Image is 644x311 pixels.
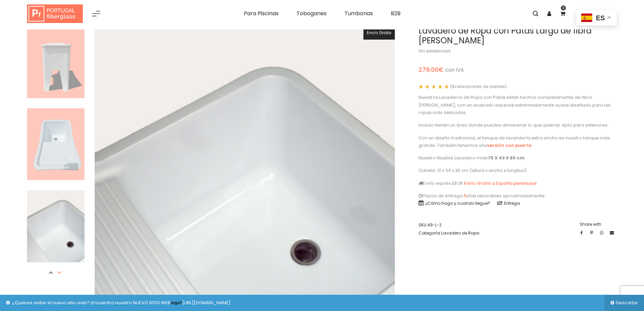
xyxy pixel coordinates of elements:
a: Descartar [604,295,644,311]
span: Tumbonas [344,9,373,17]
span: Para Piscinas [244,9,279,17]
p: Incluso tienen un área donde puedes almacenar lo que quieras. Apto para exteriores. [419,121,617,129]
a: versión con puerta [487,142,531,149]
small: con IVA [445,66,464,73]
img: Portugal fiberglass ES [27,4,83,23]
a: (8valoraciones de clientes) [450,84,507,89]
span: Valorado con de 5 en base a valoraciones de clientes [419,84,449,89]
strong: 75 X 43 X 80 cm [488,155,524,161]
a: Para Piscinas [239,7,284,20]
a: Entrega [497,200,520,206]
span: 8 [419,84,425,89]
p: Con un diseño tradicional, el tanque de lavandería extra ancho es nuestro tanque más grande. Tamb... [419,134,617,150]
h1: Lavadero de Ropa con Patas Largo de fibra [PERSON_NAME] [419,26,617,46]
a: Envío Gratis a España peninsular [464,180,537,186]
img: es [581,14,592,22]
p: Sin existencias [419,47,617,55]
img: 11-Lavadero-de-Ropa-con-Patas-Largo-de-fibra-de-vidrio-espana-tanque-pil%C3%B3n-con-pila-lavar-ro... [27,108,85,180]
span: Envío Gratis [367,30,391,36]
span: SKU: [419,221,479,229]
a: B2B [386,7,406,20]
a: Lavadero de Ropa [441,230,479,236]
span: € [438,65,444,74]
span: 49-L-2 [427,222,442,228]
img: 12-Lavadero-de-Ropa-con-Patas-Largo-de-fibra-de-vidrio-espana-tanque-pil%C3%B3n-con-pila-lavar-ro... [27,190,85,262]
a: días laborables aproximadamente. [467,193,546,199]
a: Plazos de entrega: [419,193,464,199]
div: Valorado con 5.00 de 5 [419,84,449,89]
span: 8 [452,84,454,89]
p: Nuestros Lavaderos de Ropa con Patas están hechos completamente de fibra [PERSON_NAME], con un ac... [419,94,617,116]
span: es [596,14,605,22]
label: Share with [580,221,617,228]
span: Toboganes [296,9,327,17]
a: aquí! [170,299,182,306]
span: 0 [561,5,566,10]
a: ¿Cómo hago y cuando llegue? [419,200,490,206]
bdi: 279,00 [419,65,444,74]
a: Envío exprés SEUR: [419,180,464,186]
a: Tumbonas [339,7,378,20]
p: Nuestro Mueble Lavadero mide . [419,154,617,162]
p: Cubeta: 31 x 34 x 35 cm (altura x ancho x longitud). [419,167,617,174]
span: Categoría: [419,229,479,237]
a: Toboganes [291,7,332,20]
a: 0 [556,7,569,20]
a: 5 [464,193,467,199]
span: B2B [391,9,401,17]
img: 4-Lavadero-de-Ropa-con-Patas-Largo-de-fibra-de-vidrio-espana-tanque-pil%C3%B3n-con-pila-lavar-rop... [27,26,85,98]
